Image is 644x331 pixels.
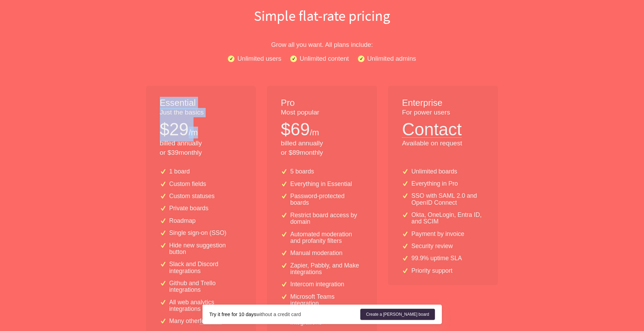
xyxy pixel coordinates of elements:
p: Automated moderation and profanity filters [290,231,363,245]
p: Everything in Pro [411,180,458,187]
p: Unlimited users [237,53,281,63]
p: Unlimited boards [411,168,457,175]
div: without a credit card [209,311,361,318]
p: For power users [402,108,484,117]
h1: Pro [281,97,363,109]
p: $ 29 [160,117,189,142]
p: Custom fields [169,181,206,187]
p: Private boards [169,205,208,212]
p: Security review [411,243,453,249]
p: Password-protected boards [290,193,363,206]
p: Restrict board access by domain [290,212,363,226]
p: Zapier, Pabbly, and Make integrations [290,262,363,276]
p: Everything in Essential [290,181,352,187]
p: All web analytics integrations [169,299,242,313]
a: features [200,318,222,324]
p: billed annually or $ 89 monthly [281,139,363,158]
p: Custom statuses [169,193,215,200]
p: 1 board [169,168,190,175]
p: Intercom integration [290,281,344,288]
p: 5 boards [290,168,314,175]
p: Available on request [402,139,484,148]
h1: Simple flat-rate pricing [100,6,544,26]
p: /m [310,127,319,138]
p: Roadmap [169,218,196,224]
p: 99.9% uptime SLA [411,255,462,262]
h1: Essential [160,97,242,109]
p: Most popular [281,108,363,117]
button: Contact [402,117,462,138]
p: Slack and Discord integrations [169,261,242,274]
p: /m [189,127,198,138]
p: billed annually or $ 39 monthly [160,139,242,158]
h1: Enterprise [402,97,484,109]
p: Payment by invoice [411,231,464,237]
a: Create a [PERSON_NAME] board [360,309,435,320]
p: Manual moderation [290,250,343,256]
p: Priority support [411,268,452,274]
p: Single sign-on (SSO) [169,230,226,236]
strong: Try it free for 10 days [209,312,256,317]
p: Microsoft Teams integration [290,294,363,307]
p: Okta, OneLogin, Entra ID, and SCIM [411,212,484,225]
p: Just the basics [160,108,242,117]
p: Unlimited content [300,53,349,63]
p: Hide new suggestion button [169,242,242,256]
p: Grow all you want. All plans include: [100,40,544,50]
p: Github and Trello integrations [169,280,242,294]
p: SSO with SAML 2.0 and OpenID Connect [411,193,484,206]
p: $ 69 [281,117,310,142]
p: Unlimited admins [367,53,416,63]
